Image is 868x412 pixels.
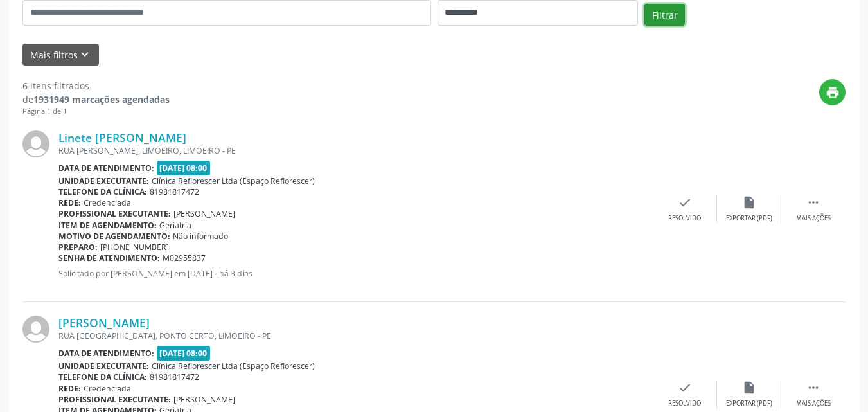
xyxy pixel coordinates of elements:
b: Rede: [58,197,81,208]
b: Preparo: [58,242,98,253]
div: RUA [PERSON_NAME], LIMOEIRO, LIMOEIRO - PE [58,145,653,156]
b: Data de atendimento: [58,348,154,359]
span: [PERSON_NAME] [173,394,235,405]
b: Profissional executante: [58,394,171,405]
div: Resolvido [668,214,701,223]
span: 81981817472 [150,372,199,382]
div: de [22,93,170,106]
i:  [806,195,820,210]
div: Exportar (PDF) [726,214,772,223]
i: keyboard_arrow_down [78,48,92,62]
i:  [806,381,820,395]
div: 6 itens filtrados [22,79,170,93]
div: Mais ações [796,214,831,223]
a: Linete [PERSON_NAME] [58,130,186,145]
span: [DATE] 08:00 [157,161,211,175]
span: Geriatria [159,220,191,231]
p: Solicitado por [PERSON_NAME] em [DATE] - há 3 dias [58,268,653,279]
i: check [678,381,692,395]
b: Data de atendimento: [58,163,154,174]
b: Rede: [58,383,81,394]
i: insert_drive_file [742,195,756,210]
b: Telefone da clínica: [58,186,147,197]
span: M02955837 [163,253,206,264]
b: Unidade executante: [58,175,149,186]
span: Clínica Reflorescer Ltda (Espaço Reflorescer) [152,361,315,372]
b: Unidade executante: [58,361,149,372]
button: Filtrar [644,4,685,26]
strong: 1931949 marcações agendadas [33,93,170,105]
a: [PERSON_NAME] [58,316,150,330]
span: Clínica Reflorescer Ltda (Espaço Reflorescer) [152,175,315,186]
span: Não informado [173,231,228,242]
div: Exportar (PDF) [726,399,772,408]
i: print [826,85,840,100]
button: print [819,79,846,105]
b: Profissional executante: [58,208,171,219]
div: RUA [GEOGRAPHIC_DATA], PONTO CERTO, LIMOEIRO - PE [58,330,653,341]
span: Credenciada [84,383,131,394]
img: img [22,316,49,343]
span: [PERSON_NAME] [173,208,235,219]
span: [PHONE_NUMBER] [100,242,169,253]
button: Mais filtroskeyboard_arrow_down [22,44,99,66]
b: Telefone da clínica: [58,372,147,382]
span: Credenciada [84,197,131,208]
img: img [22,130,49,157]
i: insert_drive_file [742,381,756,395]
div: Resolvido [668,399,701,408]
b: Senha de atendimento: [58,253,160,264]
b: Motivo de agendamento: [58,231,170,242]
b: Item de agendamento: [58,220,157,231]
i: check [678,195,692,210]
div: Mais ações [796,399,831,408]
div: Página 1 de 1 [22,106,170,117]
span: [DATE] 08:00 [157,346,211,361]
span: 81981817472 [150,186,199,197]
